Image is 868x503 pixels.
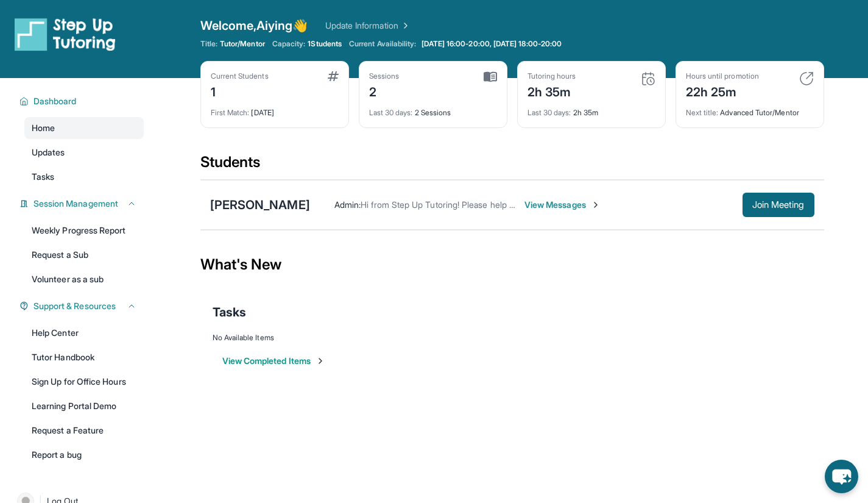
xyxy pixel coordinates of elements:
img: logo [15,17,116,51]
span: Updates [32,146,65,159]
span: Tutor/Mentor [220,39,265,49]
img: Chevron-Right [591,200,601,210]
div: Current Students [211,71,269,81]
div: 2 Sessions [369,101,497,118]
a: Update Information [325,20,411,32]
div: 2h 35m [528,81,576,101]
div: Tutoring hours [528,71,576,81]
div: Hours until promotion [686,71,759,81]
div: No Available Items [213,333,812,343]
button: Session Management [29,198,136,210]
button: Dashboard [29,95,136,107]
span: Next title : [686,108,719,117]
img: Chevron Right [398,20,411,32]
div: [PERSON_NAME] [210,196,310,213]
img: card [328,71,339,81]
a: Volunteer as a sub [24,268,144,290]
div: 2h 35m [528,101,655,118]
button: Join Meeting [743,193,814,217]
div: What's New [200,238,824,291]
span: Session Management [34,198,118,210]
div: Advanced Tutor/Mentor [686,101,814,118]
span: Title: [200,39,217,49]
img: card [484,71,497,82]
a: [DATE] 16:00-20:00, [DATE] 18:00-20:00 [419,39,565,49]
div: [DATE] [211,101,339,118]
a: Tutor Handbook [24,346,144,368]
span: Home [32,122,55,134]
span: [DATE] 16:00-20:00, [DATE] 18:00-20:00 [422,39,562,49]
span: Tasks [213,304,246,321]
a: Tasks [24,166,144,188]
a: Report a bug [24,444,144,466]
span: Dashboard [34,95,77,107]
span: First Match : [211,108,250,117]
span: 1 Students [308,39,342,49]
a: Learning Portal Demo [24,395,144,417]
a: Request a Sub [24,244,144,266]
a: Request a Feature [24,419,144,441]
a: Help Center [24,322,144,344]
div: 22h 25m [686,81,759,101]
a: Home [24,117,144,139]
span: Current Availability: [349,39,416,49]
a: Sign Up for Office Hours [24,371,144,393]
div: 2 [369,81,400,101]
button: Support & Resources [29,300,136,312]
span: Admin : [334,199,361,210]
span: Support & Resources [34,300,116,312]
div: Students [200,152,824,179]
span: Welcome, Aiying 👋 [200,17,308,34]
span: Capacity: [272,39,306,49]
a: Updates [24,141,144,163]
span: Join Meeting [752,201,805,209]
div: Sessions [369,71,400,81]
span: View Messages [524,199,601,211]
a: Weekly Progress Report [24,219,144,241]
button: chat-button [825,460,858,493]
div: 1 [211,81,269,101]
img: card [641,71,655,86]
img: card [799,71,814,86]
span: Tasks [32,171,54,183]
button: View Completed Items [222,355,325,367]
span: Last 30 days : [369,108,413,117]
span: Last 30 days : [528,108,571,117]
